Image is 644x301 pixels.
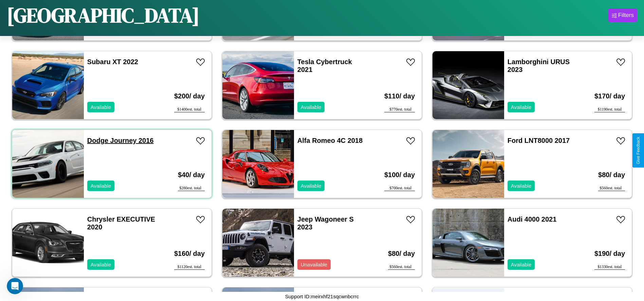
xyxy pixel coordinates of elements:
a: Jeep Wagoneer S 2023 [297,215,354,231]
div: Filters [618,12,634,19]
p: Available [511,102,532,112]
h3: $ 100 / day [384,164,415,186]
h3: $ 190 / day [594,243,625,264]
h3: $ 110 / day [384,86,415,107]
a: Dodge Journey 2016 [87,137,154,144]
p: Available [511,260,532,269]
p: Available [91,260,111,269]
h3: $ 40 / day [178,164,205,186]
a: Alfa Romeo 4C 2018 [297,137,363,144]
iframe: Intercom live chat [7,278,23,294]
h3: $ 80 / day [598,164,625,186]
div: $ 560 est. total [388,264,415,270]
p: Available [91,102,111,112]
h3: $ 170 / day [594,86,625,107]
p: Support ID: meirxhf21sqcwnbcrrc [285,292,359,301]
div: $ 560 est. total [598,186,625,191]
p: Available [301,181,321,190]
a: Audi 4000 2021 [508,215,557,223]
a: Ford LNT8000 2017 [508,137,570,144]
p: Available [511,181,532,190]
a: Chrysler EXECUTIVE 2020 [87,215,155,231]
div: $ 700 est. total [384,186,415,191]
p: Available [301,102,321,112]
div: $ 1190 est. total [594,107,625,112]
div: $ 1400 est. total [174,107,205,112]
h1: [GEOGRAPHIC_DATA] [7,1,200,29]
a: Tesla Cybertruck 2021 [297,58,352,73]
a: Lamborghini URUS 2023 [508,58,570,73]
div: $ 280 est. total [178,186,205,191]
p: Unavailable [301,260,327,269]
h3: $ 80 / day [388,243,415,264]
div: $ 770 est. total [384,107,415,112]
h3: $ 200 / day [174,86,205,107]
a: Subaru XT 2022 [87,58,138,65]
p: Available [91,181,111,190]
div: $ 1120 est. total [174,264,205,270]
h3: $ 160 / day [174,243,205,264]
div: $ 1330 est. total [594,264,625,270]
div: Give Feedback [636,137,641,164]
button: Filters [608,8,637,22]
